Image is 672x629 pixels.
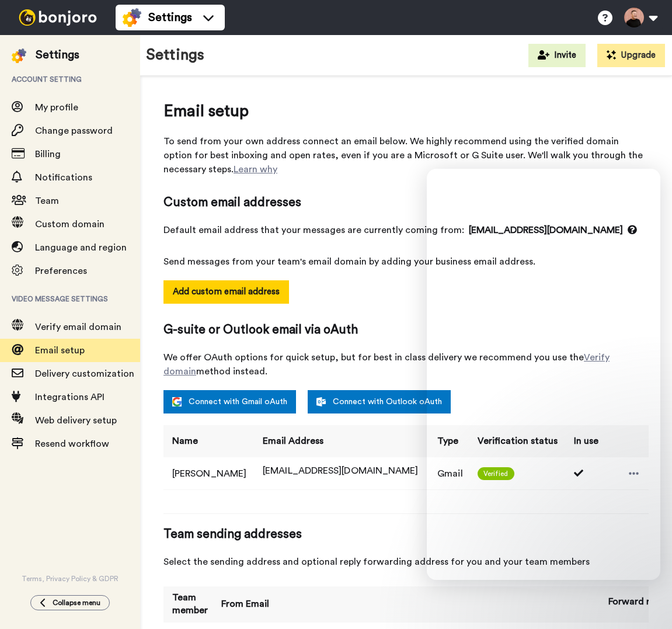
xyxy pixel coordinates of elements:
[263,466,418,475] span: [EMAIL_ADDRESS][DOMAIN_NAME]
[163,134,649,176] span: To send from your own address connect an email below. We highly recommend using the verified doma...
[254,425,429,457] th: Email Address
[163,321,649,339] span: G-suite or Outlook email via oAuth
[163,425,254,457] th: Name
[528,44,586,67] button: Invite
[35,126,113,135] span: Change password
[35,150,61,159] span: Billing
[632,589,660,617] iframe: Intercom live chat
[36,47,79,63] div: Settings
[172,397,182,406] img: google.svg
[597,44,665,67] button: Upgrade
[35,266,87,276] span: Preferences
[163,457,254,489] td: [PERSON_NAME]
[163,586,213,623] th: Team member
[35,439,109,449] span: Resend workflow
[163,99,649,123] span: Email setup
[35,196,59,206] span: Team
[123,8,141,27] img: settings-colored.svg
[35,220,105,229] span: Custom domain
[146,47,204,64] h1: Settings
[163,555,649,569] span: Select the sending address and optional reply forwarding address for you and your team members
[163,350,649,378] span: We offer OAuth options for quick setup, but for best in class delivery we recommend you use the m...
[213,586,600,623] th: From Email
[35,243,127,252] span: Language and region
[12,48,26,63] img: settings-colored.svg
[35,103,78,112] span: My profile
[163,255,649,269] span: Send messages from your team's email domain by adding your business email address.
[35,416,117,425] span: Web delivery setup
[427,169,660,580] iframe: Intercom live chat
[163,390,296,413] a: Connect with Gmail oAuth
[163,526,649,543] span: Team sending addresses
[234,165,277,174] a: Learn why
[35,173,92,182] span: Notifications
[163,223,649,237] span: Default email address that your messages are currently coming from:
[35,392,105,402] span: Integrations API
[163,280,289,304] button: Add custom email address
[14,9,102,26] img: bj-logo-header-white.svg
[308,390,451,413] a: Connect with Outlook oAuth
[163,194,649,211] span: Custom email addresses
[148,9,192,26] span: Settings
[30,595,110,610] button: Collapse menu
[35,346,85,355] span: Email setup
[35,322,121,332] span: Verify email domain
[316,397,326,406] img: outlook-white.svg
[53,598,100,607] span: Collapse menu
[35,369,134,378] span: Delivery customization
